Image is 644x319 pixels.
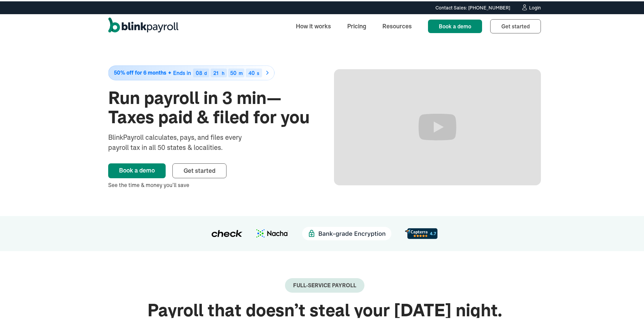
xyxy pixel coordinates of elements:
[108,87,315,126] h1: Run payroll in 3 min—Taxes paid & filed for you
[239,70,243,74] div: m
[108,180,315,188] div: See the time & money you’ll save
[290,18,336,32] a: How it works
[521,3,541,10] a: Login
[196,68,202,75] span: 08
[490,18,541,32] a: Get started
[248,68,255,75] span: 40
[439,22,471,28] span: Book a demo
[342,18,372,32] a: Pricing
[108,16,178,34] a: home
[108,131,260,151] div: BlinkPayroll calculates, pays, and files every payroll tax in all 50 states & localities.
[435,3,510,10] div: Contact Sales: [PHONE_NUMBER]
[428,18,482,32] a: Book a demo
[257,70,259,74] div: s
[184,165,215,173] span: Get started
[501,22,530,28] span: Get started
[108,162,166,177] a: Book a demo
[293,281,356,287] div: Full-Service payroll
[377,18,417,32] a: Resources
[529,4,541,9] div: Login
[108,299,541,319] h2: Payroll that doesn’t steal your [DATE] night.
[204,70,207,74] div: d
[172,162,226,177] a: Get started
[213,68,218,75] span: 21
[334,68,541,184] iframe: Run Payroll in 3 min with BlinkPayroll
[222,70,224,74] div: h
[114,69,166,74] span: 50% off for 6 months
[108,64,315,79] a: 50% off for 6 monthsEnds in08d21h50m40s
[405,227,437,237] img: d56c0860-961d-46a8-819e-eda1494028f8.svg
[173,68,191,75] span: Ends in
[230,68,237,75] span: 50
